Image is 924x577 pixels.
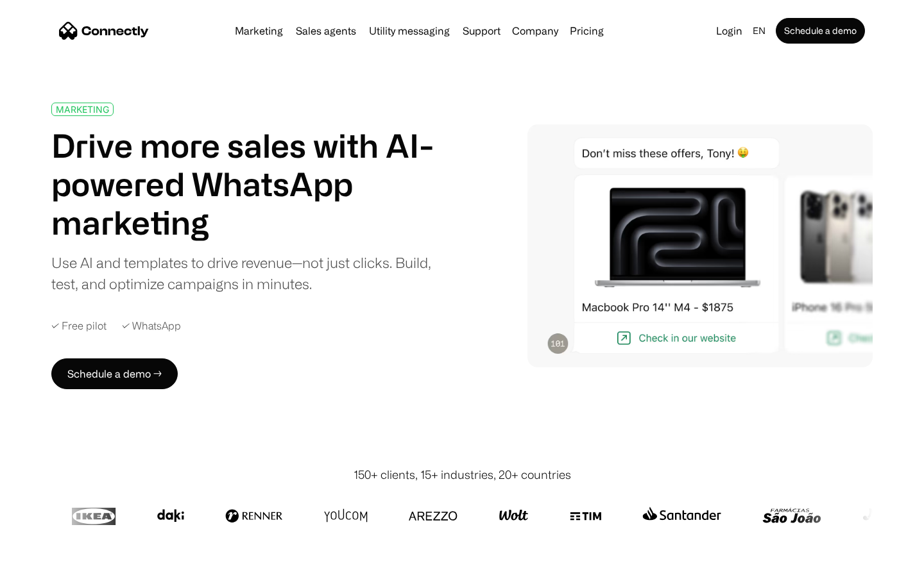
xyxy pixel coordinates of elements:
[13,553,77,573] aside: Language selected: English
[512,22,558,40] div: Company
[776,18,865,44] a: Schedule a demo
[711,22,748,40] a: Login
[458,26,506,36] a: Support
[122,320,181,332] div: ✓ WhatsApp
[26,555,77,573] ul: Language list
[354,466,571,483] div: 150+ clients, 15+ industries, 20+ countries
[56,105,109,114] div: MARKETING
[364,26,455,36] a: Utility messaging
[291,26,361,36] a: Sales agents
[51,320,107,332] div: ✓ Free pilot
[753,22,766,40] div: en
[51,358,178,389] a: Schedule a demo →
[565,26,609,36] a: Pricing
[51,252,448,294] div: Use AI and templates to drive revenue—not just clicks. Build, test, and optimize campaigns in min...
[51,126,448,242] h1: Drive more sales with AI-powered WhatsApp marketing
[230,26,288,36] a: Marketing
